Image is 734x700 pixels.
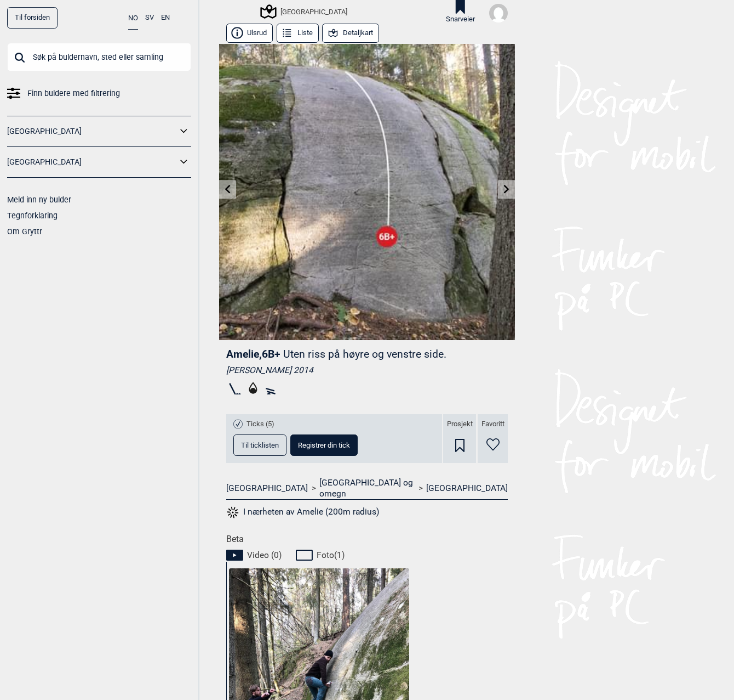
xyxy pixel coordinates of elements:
[277,24,319,43] button: Liste
[219,44,515,340] img: Amelie 201017
[241,442,279,449] span: Til ticklisten
[317,550,345,561] span: Foto ( 1 )
[226,365,508,376] div: [PERSON_NAME] 2014
[298,442,350,449] span: Registrer din tick
[161,7,170,29] button: EN
[246,420,274,429] span: Ticks (5)
[226,348,280,360] span: Amelie , 6B+
[233,434,286,456] button: Til ticklisten
[226,24,273,43] button: Ulsrud
[489,4,508,22] img: User fallback1
[290,434,358,456] button: Registrer din tick
[226,477,508,500] nav: > >
[7,43,191,71] input: Søk på buldernavn, sted eller samling
[247,550,282,561] span: Video ( 0 )
[7,227,42,236] a: Om Gryttr
[27,86,120,101] span: Finn buldere med filtrering
[7,86,191,101] a: Finn buldere med filtrering
[226,505,379,520] button: I nærheten av Amelie (200m radius)
[128,7,138,30] button: NO
[145,7,154,29] button: SV
[426,483,508,494] a: [GEOGRAPHIC_DATA]
[481,420,504,429] span: Favoritt
[7,154,177,170] a: [GEOGRAPHIC_DATA]
[443,414,476,463] div: Prosjekt
[262,5,347,18] div: [GEOGRAPHIC_DATA]
[319,477,415,500] a: [GEOGRAPHIC_DATA] og omegn
[226,483,308,494] a: [GEOGRAPHIC_DATA]
[7,211,58,220] a: Tegnforklaring
[283,348,446,360] p: Uten riss på høyre og venstre side.
[7,123,177,139] a: [GEOGRAPHIC_DATA]
[322,24,379,43] button: Detaljkart
[7,195,71,204] a: Meld inn ny bulder
[7,7,58,29] a: Til forsiden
